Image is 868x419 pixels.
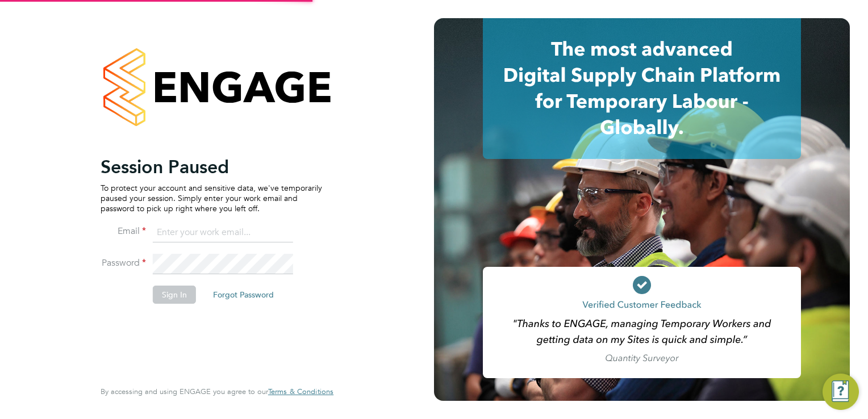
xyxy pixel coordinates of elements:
a: Terms & Conditions [268,387,333,396]
span: Terms & Conditions [268,387,333,396]
h2: Session Paused [101,156,322,178]
button: Sign In [153,286,196,304]
label: Password [101,257,146,269]
p: To protect your account and sensitive data, we've temporarily paused your session. Simply enter y... [101,183,322,214]
span: By accessing and using ENGAGE you agree to our [101,387,333,396]
button: Forgot Password [204,286,283,304]
input: Enter your work email... [153,223,293,243]
button: Engage Resource Center [823,374,859,410]
label: Email [101,225,146,237]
